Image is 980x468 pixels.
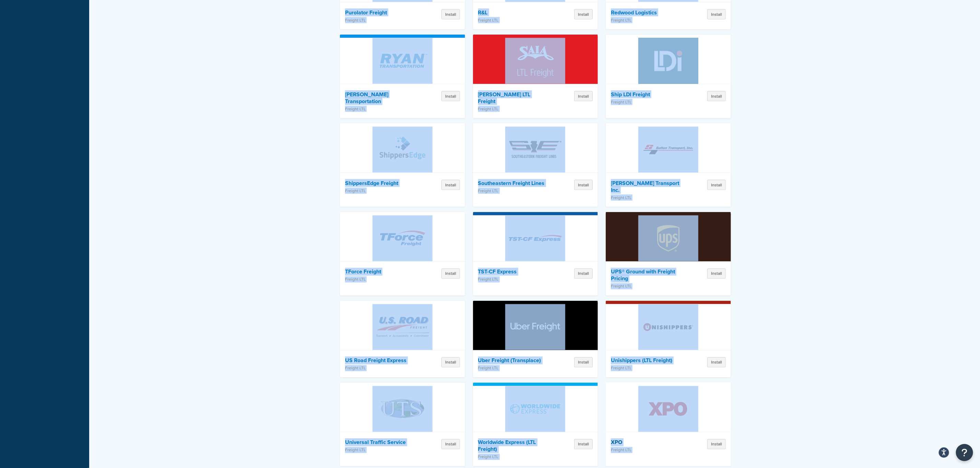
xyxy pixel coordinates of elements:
[611,357,682,364] h4: Unishippers (LTL Freight)
[478,439,549,453] h4: Worldwide Express (LTL Freight)
[638,385,698,433] img: XPO
[478,188,549,193] p: Freight LTL
[373,303,433,351] img: US Road Freight Express
[340,383,465,466] a: Universal Traffic ServiceUniversal Traffic ServiceFreight LTLInstall
[373,385,433,433] img: Universal Traffic Service
[340,301,465,378] a: US Road Freight ExpressUS Road Freight ExpressFreight LTLInstall
[606,301,731,378] a: Unishippers (LTL Freight)Unishippers (LTL Freight)Freight LTLInstall
[505,214,565,262] img: TST-CF Express
[606,123,731,207] a: Sutton Transport Inc.[PERSON_NAME] Transport Inc.Freight LTLInstall
[638,303,698,351] img: Unishippers (LTL Freight)
[345,448,416,453] p: Freight LTL
[611,100,682,104] p: Freight LTL
[473,383,598,466] a: Worldwide Express (LTL Freight)Worldwide Express (LTL Freight)Freight LTLInstall
[707,357,726,368] button: Install
[638,37,698,85] img: Ship LDI Freight
[611,366,682,371] p: Freight LTL
[611,195,682,200] p: Freight LTL
[478,91,549,105] h4: [PERSON_NAME] LTL Freight
[611,284,682,289] p: Freight LTL
[505,126,565,174] img: Southeastern Freight Lines
[478,18,549,23] p: Freight LTL
[345,269,416,275] h4: TForce Freight
[606,212,731,296] a: UPS® Ground with Freight PricingUPS® Ground with Freight PricingFreight LTLInstall
[441,357,460,368] button: Install
[611,439,682,446] h4: XPO
[611,448,682,453] p: Freight LTL
[478,366,549,371] p: Freight LTL
[345,277,416,282] p: Freight LTL
[574,180,593,190] button: Install
[478,107,549,111] p: Freight LTL
[478,277,549,282] p: Freight LTL
[478,357,549,364] h4: Uber Freight (Transplace)
[345,439,416,446] h4: Universal Traffic Service
[574,269,593,279] button: Install
[574,91,593,101] button: Install
[611,9,682,16] h4: Redwood Logistics
[345,91,416,105] h4: [PERSON_NAME] Transportation
[345,180,416,187] h4: ShippersEdge Freight
[473,35,598,118] a: SAIA LTL Freight[PERSON_NAME] LTL FreightFreight LTLInstall
[606,35,731,118] a: Ship LDI FreightShip LDI FreightFreight LTLInstall
[611,91,682,98] h4: Ship LDI Freight
[505,303,565,351] img: Uber Freight (Transplace)
[473,301,598,378] a: Uber Freight (Transplace)Uber Freight (Transplace)Freight LTLInstall
[638,126,698,174] img: Sutton Transport Inc.
[373,214,433,262] img: TForce Freight
[478,9,549,16] h4: R&L
[441,439,460,449] button: Install
[340,123,465,207] a: ShippersEdge FreightShippersEdge FreightFreight LTLInstall
[345,107,416,111] p: Freight LTL
[707,91,726,101] button: Install
[441,91,460,101] button: Install
[345,9,416,16] h4: Purolator Freight
[340,35,465,118] a: Ryan Transportation[PERSON_NAME] TransportationFreight LTLInstall
[707,269,726,279] button: Install
[345,18,416,23] p: Freight LTL
[956,444,973,461] button: Open Resource Center
[340,212,465,296] a: TForce FreightTForce FreightFreight LTLInstall
[638,214,698,262] img: UPS® Ground with Freight Pricing
[505,37,565,85] img: SAIA LTL Freight
[373,126,433,174] img: ShippersEdge Freight
[345,188,416,193] p: Freight LTL
[574,357,593,368] button: Install
[478,269,549,275] h4: TST-CF Express
[473,212,598,296] a: TST-CF ExpressTST-CF ExpressFreight LTLInstall
[707,439,726,449] button: Install
[606,383,731,466] a: XPO XPOFreight LTLInstall
[473,123,598,207] a: Southeastern Freight LinesSoutheastern Freight LinesFreight LTLInstall
[441,9,460,20] button: Install
[611,269,682,282] h4: UPS® Ground with Freight Pricing
[574,439,593,449] button: Install
[574,9,593,20] button: Install
[611,18,682,23] p: Freight LTL
[611,180,682,194] h4: [PERSON_NAME] Transport Inc.
[345,366,416,371] p: Freight LTL
[505,385,565,433] img: Worldwide Express (LTL Freight)
[441,269,460,279] button: Install
[707,180,726,190] button: Install
[441,180,460,190] button: Install
[707,9,726,20] button: Install
[478,180,549,187] h4: Southeastern Freight Lines
[373,37,433,85] img: Ryan Transportation
[345,357,416,364] h4: US Road Freight Express
[478,455,549,459] p: Freight LTL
